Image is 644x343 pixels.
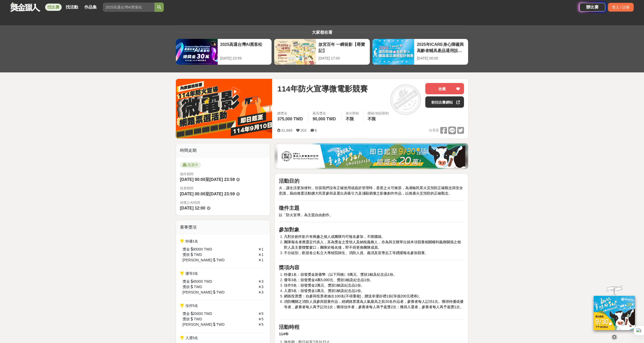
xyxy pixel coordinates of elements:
span: 得獎公布時間 [180,200,266,205]
span: 佳作5名：頒發獎金2萬元、獎狀1幀及紀念品1份。 [284,283,364,287]
div: 時間走期 [176,143,270,158]
span: 特優1名：頒發獎金新臺幣（以下同稱）9萬元、獎狀1幀及紀念品1份。 [284,272,397,277]
span: 入選5名 [185,336,198,340]
strong: 參加對象 [279,227,299,232]
span: [DATE] 23:59 [209,177,235,182]
a: 2025年ICARE身心障礙與高齡者輔具產品通用設計競賽[DATE] 00:00 [372,39,468,65]
span: 消防機關之消防人員參與競賽作品，經網路票選為人氣最高之前20名作品者，參賽者每人記功1次。獲得特優或優等者，參賽者每人再予記功1次；獲得佳作者，參賽者每人再予嘉獎2次；獲得入選者，參賽者每人再予... [284,299,463,309]
span: 凡對於創作影片有興趣之個人或團隊均可報名參加，不限國籍。 [284,235,385,239]
span: [DATE] 00:00 [180,177,205,182]
span: 獎狀 [183,316,190,322]
img: Cover Image [176,79,272,138]
span: 6 [315,128,317,132]
span: 投票中 [180,162,201,168]
span: 獎金 [183,247,190,252]
span: TWD [194,316,202,322]
span: 獎金 [183,279,190,284]
span: 3 [262,285,264,289]
span: 不限 [346,117,354,121]
strong: 活動時程 [279,324,299,330]
span: TWD [204,311,212,316]
span: 以「防火宣導」為主題自由創作。 [279,213,333,217]
span: 202 [300,128,306,132]
span: 20000 [193,311,203,316]
img: b0ef2173-5a9d-47ad-b0e3-de335e335c0a.jpg [278,145,465,168]
a: 作品集 [82,4,99,11]
strong: 114年 [279,332,288,336]
span: 特優1名 [185,239,198,243]
span: 至 [205,192,209,196]
span: 最高獎金 [313,111,337,116]
span: 1 [262,258,264,262]
span: TWD [194,284,202,290]
span: [PERSON_NAME] [183,322,212,327]
span: TWD [216,290,225,295]
div: [DATE] 17:00 [319,56,367,61]
span: 總獎金 [277,111,304,116]
span: 火，讓生活更加便利，但當我們沒有正確使用或疏於管理時，星星之火可燎原，為灌輸民眾火災預防正確觀念與安全意識，藉由徵選活動擴大民眾參與及選出具吸引力及淺顯易懂之影像創作作品，以推廣火災預防的正確觀念。 [279,186,463,195]
strong: 徵件主題 [279,205,299,211]
input: 2025高通台灣AI黑客松 [103,3,154,12]
div: 登入 / 註冊 [608,3,634,12]
span: 114年防火宣導微電影競賽 [277,83,368,95]
span: TWD [216,322,225,327]
span: 入選5名：頒發獎金1萬元、獎狀1幀及紀念品1份。 [284,289,364,293]
span: 投票期間 [180,186,266,191]
span: 徵件期間 [180,172,193,176]
div: 故宮百年 一瞬留影【尋寶記】 [319,41,367,53]
span: TWD [204,279,212,284]
span: 獎金 [183,311,190,316]
span: 5 [262,317,264,321]
span: 3 [262,279,264,283]
strong: 活動目的 [279,178,299,184]
span: 佳作5名 [185,304,198,308]
span: 分享至 [429,127,439,134]
span: 網路投票獎：自參與投票者抽出100名(不得重複)，贈送幸運好禮1份(等值200元禮券)。 [284,294,422,298]
span: [DATE] 23:59 [209,192,235,196]
span: 90000 [193,247,203,252]
a: 找活動 [64,4,80,11]
div: [DATE] 23:59 [220,56,269,61]
span: 獎狀 [183,252,190,257]
a: 2025高通台灣AI黑客松[DATE] 23:59 [176,39,272,65]
span: 不分組別，歡迎各公私立大專校院師生、消防人員、義消及宣導志工等踴躍報名參加競賽。 [284,251,428,255]
span: 3 [262,290,264,294]
a: 辦比賽 [580,3,605,12]
a: 前往比賽網站 [425,96,464,108]
div: [DATE] 00:00 [417,56,466,61]
span: 優等3名 [185,271,198,275]
strong: 獎項內容 [279,265,299,270]
span: 團隊報名者應選定代表人，其為獎金之受領人及納稅義務人，亦為與主辦單位就本項競賽相關權利義務關係之相對人及主要聯繫窗口；團隊於報名後，即不得更換團隊成員。 [284,240,461,249]
span: 1 [262,247,264,251]
span: 至 [205,177,209,182]
div: 身分限制 [346,111,359,116]
div: 國籍/地區限制 [368,111,389,116]
img: ff197300-f8ee-455f-a0ae-06a3645bc375.jpg [594,296,635,330]
span: 1 [262,253,264,257]
span: 45000 [193,279,203,284]
span: [PERSON_NAME] [183,257,212,263]
span: 不限 [368,117,376,121]
span: [PERSON_NAME] [183,290,212,295]
div: 2025高通台灣AI黑客松 [220,41,269,53]
span: 375,000 TWD [277,117,303,121]
span: [DATE] 00:00 [180,192,205,196]
span: 大家都在看 [311,30,334,35]
div: 2025年ICARE身心障礙與高齡者輔具產品通用設計競賽 [417,41,466,53]
span: 優等3名：頒發獎金4萬5,000元、獎狀1幀及紀念品1份。 [284,278,373,282]
span: 31,689 [281,128,292,132]
span: 90,000 TWD [313,117,336,121]
a: 故宮百年 一瞬留影【尋寶記】[DATE] 17:00 [274,39,370,65]
a: 找比賽 [45,4,62,11]
div: 賽事獎項 [176,220,270,235]
span: 5 [262,322,264,327]
span: TWD [216,257,225,263]
span: TWD [194,252,202,257]
span: 5 [262,312,264,316]
span: [DATE] 12:00 [180,206,205,210]
button: 收藏 [425,83,464,94]
span: 獎狀 [183,284,190,290]
span: TWD [204,247,212,252]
